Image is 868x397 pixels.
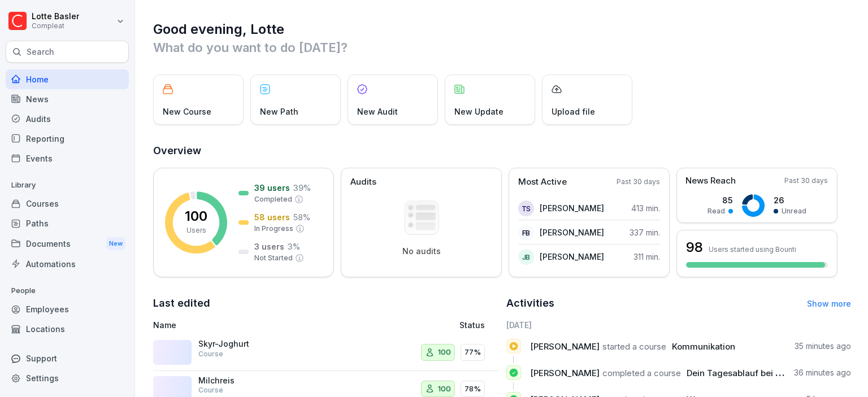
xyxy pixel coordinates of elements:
[6,299,129,319] a: Employees
[288,241,300,252] p: 3 %
[6,89,129,109] a: News
[198,349,223,359] p: Course
[153,295,498,311] h2: Last edited
[254,253,293,263] p: Not Started
[32,12,79,21] p: Lotte Basler
[782,206,806,216] p: Unread
[6,194,129,213] a: Courses
[6,368,129,388] a: Settings
[794,367,851,378] p: 36 minutes ago
[32,22,79,30] p: Compleat
[153,38,851,56] p: What do you want to do [DATE]?
[6,149,129,168] a: Events
[6,348,129,368] div: Support
[552,106,595,117] p: Upload file
[530,341,600,352] span: [PERSON_NAME]
[518,249,534,265] div: JB
[254,194,292,204] p: Completed
[518,225,534,241] div: FB
[163,106,211,117] p: New Course
[540,251,604,263] p: [PERSON_NAME]
[465,383,481,395] p: 78%
[27,46,54,58] p: Search
[153,20,851,38] h1: Good evening, Lotte
[6,254,129,274] a: Automations
[106,237,125,250] div: New
[708,194,733,206] p: 85
[254,241,284,252] p: 3 users
[540,226,604,238] p: [PERSON_NAME]
[506,295,554,311] h2: Activities
[454,106,504,117] p: New Update
[465,347,481,358] p: 77%
[540,202,604,214] p: [PERSON_NAME]
[602,368,681,378] span: completed a course
[633,251,660,263] p: 311 min.
[784,176,828,186] p: Past 30 days
[807,299,851,308] a: Show more
[506,319,852,331] h6: [DATE]
[518,200,534,216] div: TS
[687,368,815,378] span: Dein Tagesablauf bei Compleat
[438,347,451,358] p: 100
[795,341,851,352] p: 35 minutes ago
[402,246,441,256] p: No audits
[774,194,806,206] p: 26
[708,206,725,216] p: Read
[260,106,298,117] p: New Path
[6,282,129,300] p: People
[185,210,207,223] p: 100
[6,233,129,254] a: DocumentsNew
[153,319,365,331] p: Name
[6,109,129,129] a: Audits
[6,319,129,339] a: Locations
[630,226,660,238] p: 337 min.
[672,341,735,352] span: Kommunikation
[357,106,398,117] p: New Audit
[198,385,223,395] p: Course
[254,182,290,194] p: 39 users
[198,339,311,349] p: Skyr-Joghurt
[518,176,567,189] p: Most Active
[254,224,293,234] p: In Progress
[631,202,660,214] p: 413 min.
[530,368,600,378] span: [PERSON_NAME]
[617,177,660,187] p: Past 30 days
[153,143,851,159] h2: Overview
[602,341,666,352] span: started a course
[350,176,376,189] p: Audits
[293,211,310,223] p: 58 %
[293,182,311,194] p: 39 %
[186,225,206,235] p: Users
[438,383,451,395] p: 100
[685,174,736,187] p: News Reach
[6,176,129,194] p: Library
[6,213,129,233] a: Paths
[459,319,485,331] p: Status
[6,129,129,149] a: Reporting
[6,233,129,254] div: Documents
[153,334,498,371] a: Skyr-JoghurtCourse10077%
[254,211,290,223] p: 58 users
[686,238,703,257] h3: 98
[6,69,129,89] a: Home
[709,245,796,254] p: Users started using Bounti
[198,376,311,386] p: Milchreis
